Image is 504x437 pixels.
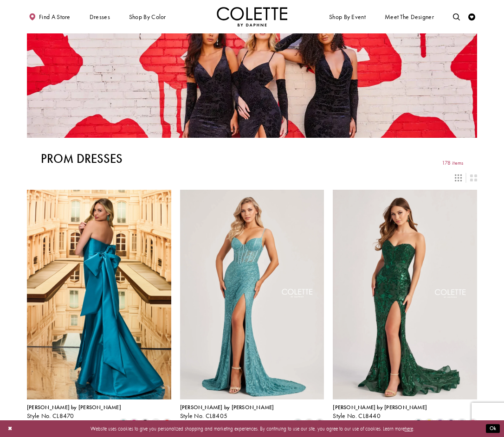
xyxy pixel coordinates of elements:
[486,424,500,433] button: Submit Dialog
[405,425,413,432] a: here
[329,13,366,20] span: Shop By Event
[152,419,160,428] i: Diamond White
[39,13,71,20] span: Find a store
[180,405,274,419] div: Colette by Daphne Style No. CL8405
[129,13,166,20] span: Shop by color
[4,423,16,435] button: Close Dialog
[27,7,72,26] a: Find a store
[333,405,427,419] div: Colette by Daphne Style No. CL8440
[333,412,381,420] span: Style No. CL8440
[470,174,477,181] span: Switch layout to 2 columns
[130,419,138,428] i: Fuchsia
[333,190,477,399] a: Visit Colette by Daphne Style No. CL8440 Page
[51,424,453,433] p: Website uses cookies to give you personalized shopping and marketing experiences. By continuing t...
[90,13,110,20] span: Dresses
[466,7,477,26] a: Check Wishlist
[180,404,274,411] span: [PERSON_NAME] by [PERSON_NAME]
[385,13,434,20] span: Meet the designer
[458,419,466,428] i: Ice Blue
[27,405,121,419] div: Colette by Daphne Style No. CL8470
[469,419,477,428] i: Cotton Candy
[425,419,433,428] i: Yellow
[447,419,455,428] i: Navy Blue
[451,7,462,26] a: Toggle search
[442,160,463,166] span: 178 items
[333,404,427,411] span: [PERSON_NAME] by [PERSON_NAME]
[27,190,171,399] a: Visit Colette by Daphne Style No. CL8470 Page
[141,419,149,428] i: Black
[316,419,324,428] i: Smoke
[163,419,171,428] i: Scarlet
[119,419,128,428] i: Turquoise
[127,7,168,26] span: Shop by color
[455,174,462,181] span: Switch layout to 3 columns
[27,412,74,420] span: Style No. CL8470
[383,7,436,26] a: Meet the designer
[23,170,481,186] div: Layout Controls
[27,404,121,411] span: [PERSON_NAME] by [PERSON_NAME]
[180,190,324,399] a: Visit Colette by Daphne Style No. CL8405 Page
[88,7,112,26] span: Dresses
[305,419,313,428] i: Rose
[217,7,287,26] img: Colette by Daphne
[41,152,123,166] h1: Prom Dresses
[217,7,287,26] a: Visit Home Page
[180,412,228,420] span: Style No. CL8405
[294,419,302,428] i: Sea Glass
[327,7,367,26] span: Shop By Event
